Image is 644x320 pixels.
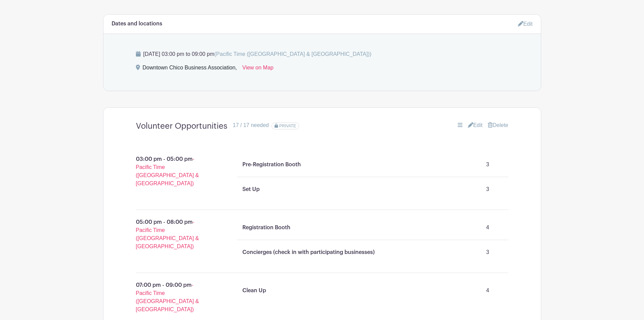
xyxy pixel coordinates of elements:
[242,185,260,193] p: Set Up
[242,248,375,256] p: Concierges (check in with participating businesses)
[233,121,269,129] div: 17 / 17 needed
[242,286,266,295] p: Clean Up
[473,246,503,259] p: 3
[488,121,508,129] a: Delete
[473,158,503,171] p: 3
[242,223,290,232] p: Registration Booth
[242,64,273,74] a: View on Map
[279,124,296,128] span: PRIVATE
[120,278,221,316] p: 07:00 pm - 09:00 pm
[214,51,372,57] span: (Pacific Time ([GEOGRAPHIC_DATA] & [GEOGRAPHIC_DATA]))
[136,50,508,58] p: [DATE] 03:00 pm to 09:00 pm
[518,18,533,29] a: Edit
[473,183,503,196] p: 3
[120,152,221,190] p: 03:00 pm - 05:00 pm
[242,161,301,169] p: Pre-Registration Booth
[136,121,228,131] h4: Volunteer Opportunities
[112,21,162,27] h6: Dates and locations
[120,215,221,253] p: 05:00 pm - 08:00 pm
[473,284,503,297] p: 4
[143,64,237,74] div: Downtown Chico Business Association,
[468,121,483,129] a: Edit
[473,221,503,234] p: 4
